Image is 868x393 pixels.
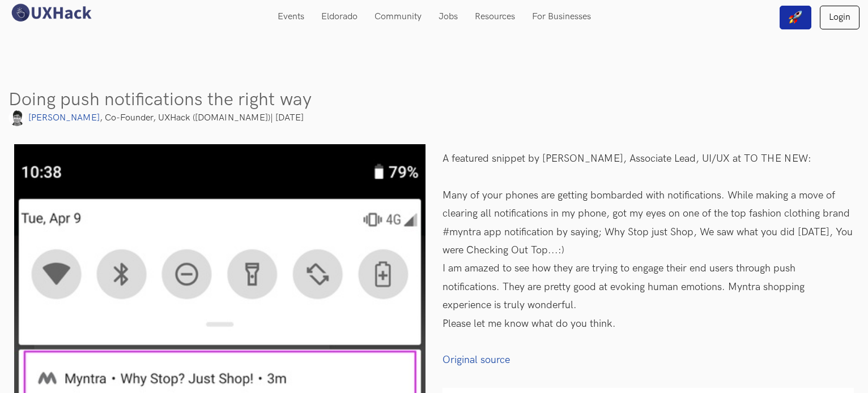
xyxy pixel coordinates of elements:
[430,6,466,28] a: Jobs
[8,90,860,109] h2: Doing push notifications the right way
[789,10,802,24] img: rocket
[466,6,524,28] a: Resources
[524,6,599,28] a: For Businesses
[442,354,510,366] a: Original source
[442,260,854,314] p: I am amazed to see how they are trying to engage their end users through push notifications. They...
[8,3,93,23] img: UXHack logo
[269,6,313,28] a: Events
[8,113,270,123] span: , Co-Founder, UXHack ([DOMAIN_NAME])
[442,187,854,260] p: Many of your phones are getting bombarded with notifications. While making a move of clearing all...
[313,6,366,28] a: Eldorado
[366,6,430,28] a: Community
[442,150,854,168] p: A featured snippet by [PERSON_NAME], Associate Lead, UI/UX at TO THE NEW:
[8,109,25,126] img: tmphy5_8u7n
[442,315,854,333] p: Please let me know what do you think.
[820,6,860,29] a: Login
[8,113,100,123] a: [PERSON_NAME]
